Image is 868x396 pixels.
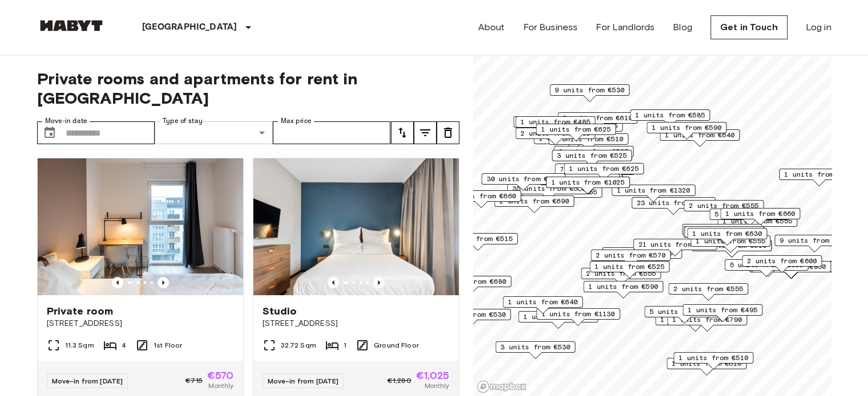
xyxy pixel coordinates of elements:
[742,255,822,273] div: Map marker
[649,307,719,317] span: 5 units from €590
[679,353,748,363] span: 1 units from €510
[633,239,717,256] div: Map marker
[724,259,808,277] div: Map marker
[692,228,762,239] span: 1 units from €630
[437,276,506,287] span: 1 units from €680
[555,85,624,95] span: 9 units from €530
[520,117,590,127] span: 1 units from €485
[751,261,831,279] div: Map marker
[631,197,715,215] div: Map marker
[687,228,767,246] div: Map marker
[38,158,243,295] img: Marketing picture of unit DE-01-12-003-01Q
[725,209,795,219] span: 1 units from €660
[431,309,511,326] div: Map marker
[602,247,682,265] div: Map marker
[441,190,521,208] div: Map marker
[660,129,740,147] div: Map marker
[638,239,712,250] span: 21 units from €575
[591,250,671,267] div: Map marker
[682,224,762,242] div: Map marker
[588,281,658,292] span: 1 units from €590
[416,370,450,381] span: €1,025
[65,340,94,350] span: 11.3 Sqm
[478,21,505,34] a: About
[667,314,747,332] div: Map marker
[665,130,734,140] span: 1 units from €640
[560,164,629,174] span: 7 units from €585
[344,340,346,350] span: 1
[668,283,748,301] div: Map marker
[616,185,690,195] span: 1 units from €1320
[437,121,459,144] button: tune
[550,84,629,102] div: Map marker
[391,121,414,144] button: tune
[431,276,511,293] div: Map marker
[729,260,803,270] span: 5 units from €1085
[558,112,637,130] div: Map marker
[551,177,624,187] span: 1 units from €1025
[486,174,560,184] span: 30 units from €570
[673,284,743,294] span: 2 units from €555
[596,250,665,260] span: 2 units from €570
[779,169,859,186] div: Map marker
[47,318,234,329] span: [STREET_ADDRESS]
[687,224,757,235] span: 1 units from €645
[52,377,123,385] span: Move-in from [DATE]
[806,21,831,34] a: Log in
[268,377,339,385] span: Move-in from [DATE]
[122,340,126,350] span: 4
[563,113,632,123] span: 2 units from €610
[281,340,316,350] span: 32.72 Sqm
[714,209,784,219] span: 5 units from €660
[689,201,758,211] span: 2 units from €555
[611,185,695,202] div: Map marker
[691,235,770,253] div: Map marker
[583,281,663,299] div: Map marker
[436,309,506,320] span: 4 units from €530
[672,358,741,369] span: 1 units from €610
[154,340,182,350] span: 1st Floor
[522,186,602,204] div: Map marker
[784,169,854,179] span: 1 units from €980
[554,134,623,144] span: 2 units from €510
[495,341,575,359] div: Map marker
[142,21,237,34] p: [GEOGRAPHIC_DATA]
[644,306,724,324] div: Map marker
[523,21,578,34] a: For Business
[373,277,385,288] button: Previous image
[513,116,597,134] div: Map marker
[503,296,583,314] div: Map marker
[263,318,450,329] span: [STREET_ADDRESS]
[494,195,574,213] div: Map marker
[424,381,449,391] span: Monthly
[443,234,512,244] span: 1 units from €515
[780,235,849,246] span: 9 units from €570
[263,304,297,318] span: Studio
[688,305,757,315] span: 1 units from €495
[47,304,114,318] span: Private room
[541,124,611,134] span: 1 units from €625
[630,109,710,127] div: Map marker
[253,158,459,295] img: Marketing picture of unit DE-01-481-006-01
[689,227,759,237] span: 1 units from €640
[564,163,644,181] div: Map marker
[709,209,789,226] div: Map marker
[163,116,203,126] label: Type of stay
[37,69,459,108] span: Private rooms and apartments for rent in [GEOGRAPHIC_DATA]
[692,240,772,258] div: Map marker
[684,200,764,218] div: Map marker
[208,381,233,391] span: Monthly
[595,262,664,272] span: 1 units from €525
[541,309,615,319] span: 1 units from €1130
[414,121,437,144] button: tune
[438,233,518,251] div: Map marker
[774,235,854,252] div: Map marker
[756,262,826,272] span: 6 units from €950
[683,226,763,244] div: Map marker
[673,21,692,34] a: Blog
[667,358,746,375] div: Map marker
[45,116,87,126] label: Move-in date
[652,123,721,133] span: 1 units from €590
[747,256,817,266] span: 2 units from €600
[328,277,339,288] button: Previous image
